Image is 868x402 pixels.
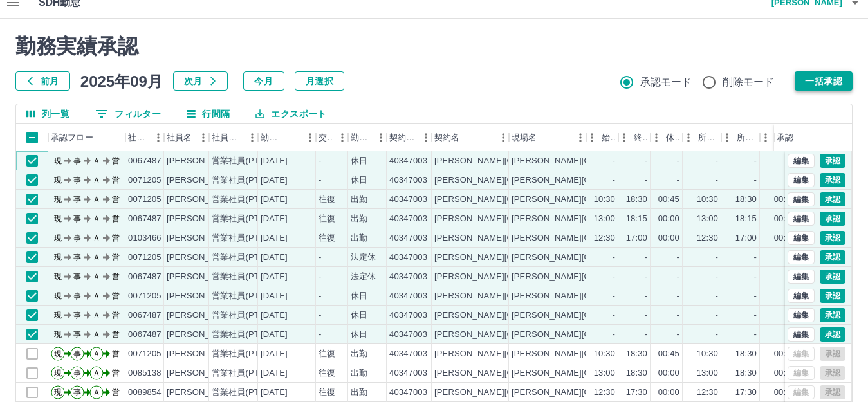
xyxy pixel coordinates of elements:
div: 13:00 [594,367,615,379]
div: 18:30 [626,367,647,379]
div: [PERSON_NAME] [167,174,237,187]
text: Ａ [93,233,100,242]
div: 営業社員(PT契約) [212,329,279,341]
div: 営業社員(PT契約) [212,271,279,283]
text: 現 [54,272,62,281]
text: 事 [73,176,81,185]
div: 10:30 [594,194,615,206]
div: 終業 [634,124,648,151]
span: 承認モード [640,75,692,90]
div: 承認フロー [51,124,93,151]
button: 編集 [788,308,815,322]
div: 往復 [319,348,335,360]
div: 13:00 [697,367,718,379]
text: 営 [112,291,120,300]
div: 社員区分 [212,124,243,151]
button: 編集 [788,250,815,264]
text: 事 [73,369,81,378]
div: 出勤 [351,232,367,244]
button: 承認 [820,289,845,303]
div: - [319,271,321,283]
button: 承認 [820,212,845,226]
button: メニュー [300,128,320,147]
button: ソート [282,129,300,147]
div: 00:00 [774,232,795,244]
div: 12:30 [697,232,718,244]
div: 0071205 [128,290,162,302]
div: [PERSON_NAME][GEOGRAPHIC_DATA]わくわく放課後児童クラブ [512,251,772,264]
div: [PERSON_NAME][GEOGRAPHIC_DATA]わくわく放課後児童クラブ [512,329,772,341]
text: 営 [112,195,120,204]
div: 現場名 [509,124,586,151]
button: 承認 [820,250,845,264]
button: 今月 [243,71,284,91]
button: 承認 [820,327,845,342]
div: 承認 [777,124,793,151]
div: [PERSON_NAME] [167,309,237,322]
text: 現 [54,330,62,339]
text: 営 [112,156,120,165]
div: - [754,329,757,341]
div: [PERSON_NAME][GEOGRAPHIC_DATA]わくわく放課後児童クラブ [512,194,772,206]
div: 出勤 [351,213,367,225]
div: - [613,329,615,341]
div: 勤務区分 [348,124,387,151]
div: 40347003 [389,309,427,322]
div: - [716,155,718,167]
text: 事 [73,156,81,165]
div: - [319,251,321,264]
div: 17:00 [626,232,647,244]
text: Ａ [93,330,100,339]
div: [PERSON_NAME][GEOGRAPHIC_DATA] [434,232,593,244]
div: - [716,271,718,283]
text: 事 [73,233,81,242]
button: メニュー [333,128,352,147]
div: 往復 [319,213,335,225]
div: - [716,251,718,264]
div: 休憩 [666,124,680,151]
div: 法定休 [351,271,376,283]
text: 営 [112,253,120,262]
div: 往復 [319,194,335,206]
div: 所定終業 [721,124,760,151]
div: 社員名 [164,124,209,151]
div: 00:45 [774,348,795,360]
div: 営業社員(PT契約) [212,232,279,244]
div: 社員名 [167,124,192,151]
div: [PERSON_NAME] [167,367,237,379]
button: 編集 [788,289,815,303]
text: 営 [112,369,120,378]
div: [PERSON_NAME] [167,194,237,206]
text: Ａ [93,214,100,223]
div: [PERSON_NAME][GEOGRAPHIC_DATA]わくわく放課後児童クラブ [512,213,772,225]
text: 営 [112,330,120,339]
div: [PERSON_NAME] [167,213,237,225]
div: 0067487 [128,155,162,167]
div: [PERSON_NAME][GEOGRAPHIC_DATA] [434,290,593,302]
div: [PERSON_NAME][GEOGRAPHIC_DATA] [434,271,593,283]
div: [PERSON_NAME][GEOGRAPHIC_DATA] [434,194,593,206]
div: 13:00 [594,213,615,225]
div: [PERSON_NAME][GEOGRAPHIC_DATA]わくわく放課後児童クラブ [512,367,772,379]
div: [PERSON_NAME][GEOGRAPHIC_DATA]わくわく放課後児童クラブ [512,174,772,187]
div: 契約名 [434,124,459,151]
div: 営業社員(PT契約) [212,290,279,302]
div: 現場名 [512,124,537,151]
div: 0071205 [128,251,162,264]
div: 18:30 [626,348,647,360]
button: 編集 [788,173,815,187]
div: 営業社員(PT契約) [212,155,279,167]
div: [PERSON_NAME][GEOGRAPHIC_DATA] [434,348,593,360]
button: エクスポート [245,104,337,123]
div: [PERSON_NAME][GEOGRAPHIC_DATA] [434,155,593,167]
div: 出勤 [351,367,367,379]
div: 18:30 [626,194,647,206]
text: 現 [54,311,62,320]
div: 所定開始 [683,124,721,151]
div: [DATE] [261,271,288,283]
text: 現 [54,291,62,300]
div: 休日 [351,155,367,167]
div: - [716,174,718,187]
div: - [645,290,647,302]
div: 営業社員(PT契約) [212,309,279,322]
